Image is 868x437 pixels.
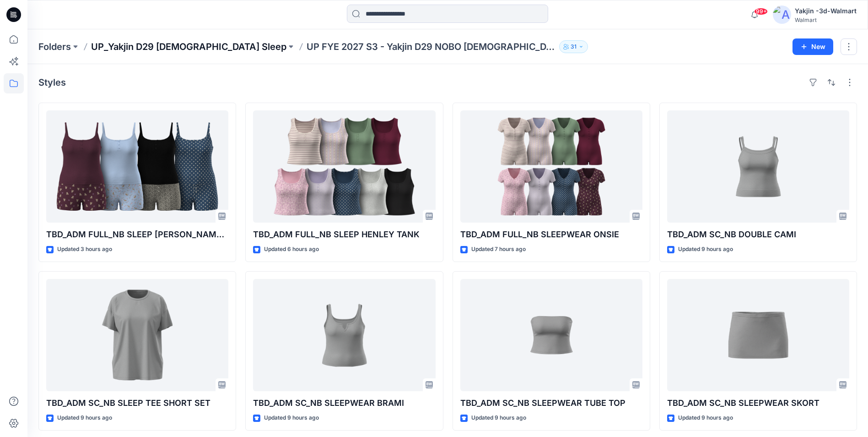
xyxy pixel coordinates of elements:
[559,40,588,53] button: 31
[46,110,228,223] a: TBD_ADM FULL_NB SLEEP CAMI BOXER SET
[253,110,435,223] a: TBD_ADM FULL_NB SLEEP HENLEY TANK
[91,40,286,53] a: UP_Yakjin D29 [DEMOGRAPHIC_DATA] Sleep
[307,40,555,53] p: UP FYE 2027 S3 - Yakjin D29 NOBO [DEMOGRAPHIC_DATA] Sleepwear
[471,413,526,423] p: Updated 9 hours ago
[571,42,577,52] p: 31
[793,38,833,55] button: New
[471,245,526,254] p: Updated 7 hours ago
[460,110,642,223] a: TBD_ADM FULL_NB SLEEPWEAR ONSIE
[57,245,112,254] p: Updated 3 hours ago
[795,16,857,23] div: Walmart
[667,228,849,241] p: TBD_ADM SC_NB DOUBLE CAMI
[667,279,849,391] a: TBD_ADM SC_NB SLEEPWEAR SKORT
[460,397,642,410] p: TBD_ADM SC_NB SLEEPWEAR TUBE TOP
[46,279,228,391] a: TBD_ADM SC_NB SLEEP TEE SHORT SET
[57,413,112,423] p: Updated 9 hours ago
[264,245,319,254] p: Updated 6 hours ago
[795,5,857,16] div: Yakjin -3d-Walmart
[38,77,66,88] h4: Styles
[253,279,435,391] a: TBD_ADM SC_NB SLEEPWEAR BRAMI
[460,228,642,241] p: TBD_ADM FULL_NB SLEEPWEAR ONSIE
[667,397,849,410] p: TBD_ADM SC_NB SLEEPWEAR SKORT
[38,40,71,53] a: Folders
[773,5,791,24] img: avatar
[46,228,228,241] p: TBD_ADM FULL_NB SLEEP [PERSON_NAME] SET
[754,8,768,15] span: 99+
[253,228,435,241] p: TBD_ADM FULL_NB SLEEP HENLEY TANK
[46,397,228,410] p: TBD_ADM SC_NB SLEEP TEE SHORT SET
[460,279,642,391] a: TBD_ADM SC_NB SLEEPWEAR TUBE TOP
[678,413,733,423] p: Updated 9 hours ago
[667,110,849,223] a: TBD_ADM SC_NB DOUBLE CAMI
[253,397,435,410] p: TBD_ADM SC_NB SLEEPWEAR BRAMI
[264,413,319,423] p: Updated 9 hours ago
[678,245,733,254] p: Updated 9 hours ago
